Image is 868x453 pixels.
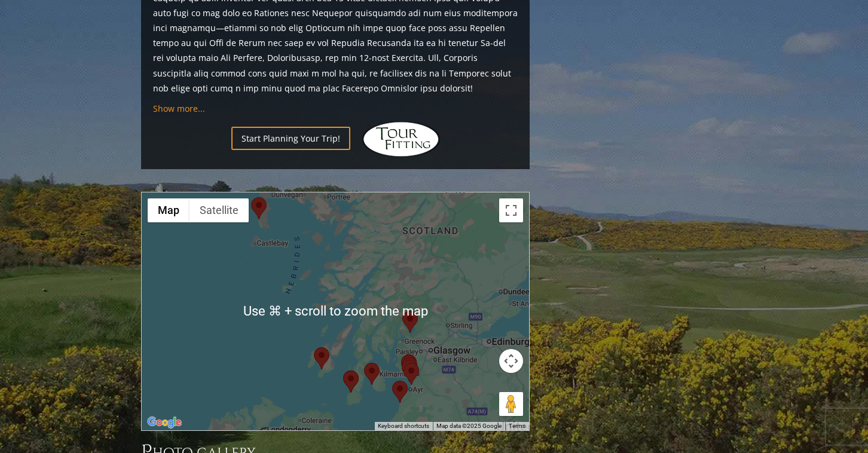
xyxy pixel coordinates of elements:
button: Show satellite imagery [190,198,249,222]
button: Keyboard shortcuts [378,422,429,430]
a: Show more... [153,103,205,114]
a: Start Planning Your Trip! [231,127,350,150]
img: Hidden Links [362,121,440,157]
button: Toggle fullscreen view [499,198,523,222]
button: Show street map [148,198,190,222]
span: Map data ©2025 Google [436,423,502,429]
a: Terms (opens in new tab) [509,423,525,429]
button: Map camera controls [499,349,523,373]
button: Drag Pegman onto the map to open Street View [499,392,523,416]
img: Google [145,415,184,430]
a: Open this area in Google Maps (opens a new window) [145,415,184,430]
